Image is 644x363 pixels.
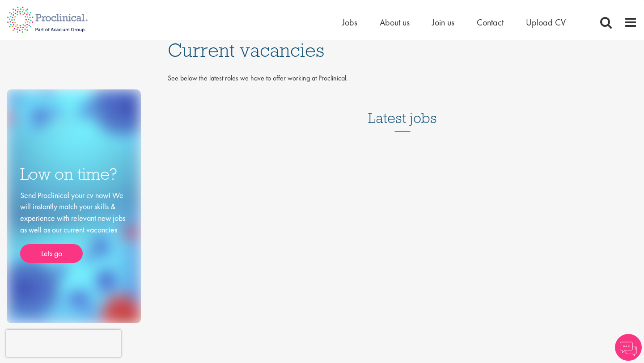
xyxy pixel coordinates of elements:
img: Chatbot [615,334,642,361]
span: Current vacancies [168,38,324,62]
a: About us [380,17,410,28]
iframe: reCAPTCHA [6,330,121,357]
div: Send Proclinical your cv now! We will instantly match your skills & experience with relevant new ... [20,190,127,263]
a: Lets go [20,244,83,263]
a: Contact [477,17,504,28]
a: Jobs [342,17,357,28]
h3: Low on time? [20,165,127,183]
a: Join us [432,17,454,28]
h3: Latest jobs [368,88,437,132]
p: See below the latest roles we have to offer working at Proclinical. [168,73,637,84]
a: Upload CV [526,17,566,28]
